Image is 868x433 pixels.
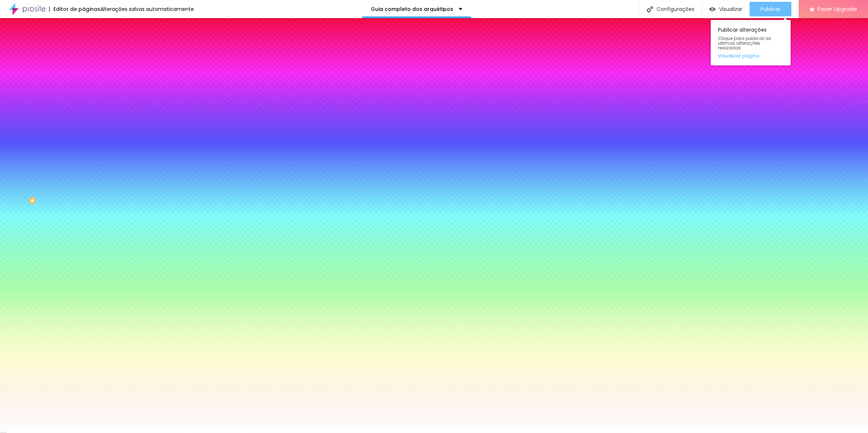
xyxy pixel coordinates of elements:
[49,7,100,12] div: Editor de páginas
[647,6,653,12] img: Icone
[719,6,742,12] span: Visualizar
[750,2,791,16] button: Publicar
[100,7,194,12] div: Alterações salvas automaticamente
[718,36,783,50] span: Clique para publicar as ultimas alterações reaizadas
[702,2,750,16] button: Visualizar
[718,53,783,58] a: Visualizar página
[760,6,780,12] span: Publicar
[711,20,791,65] div: Publicar alterações
[818,6,857,12] span: Fazer Upgrade
[709,6,715,12] img: view-1.svg
[371,7,453,12] p: Guia completo dos arquétipos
